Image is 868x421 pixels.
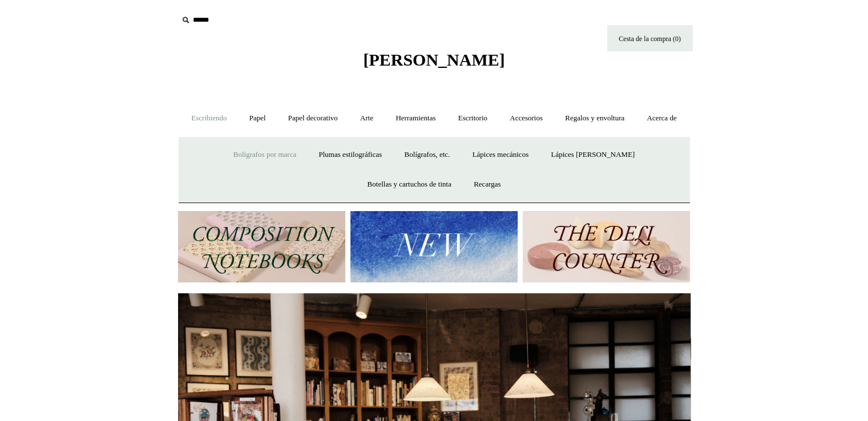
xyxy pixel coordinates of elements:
a: Papel [239,103,276,133]
a: Regalos y envoltura [555,103,635,133]
font: Regalos y envoltura [565,114,624,122]
font: Herramientas [395,114,435,122]
font: Botellas y cartuchos de tinta [368,180,451,188]
a: [PERSON_NAME] [363,59,504,67]
font: Bolígrafos por marca [233,150,296,159]
a: Botellas y cartuchos de tinta [357,169,462,200]
font: Plumas estilográficas [318,150,382,159]
a: Escritorio [448,103,498,133]
font: Escritorio [458,114,487,122]
a: Accesorios [499,103,553,133]
img: Nuevo.jpg__PID:f73bdf93-380a-4a35-bcfe-7823039498e1 [350,211,518,282]
font: Escribiendo [191,114,227,122]
a: Acerca de [636,103,687,133]
a: Recargas [463,169,511,200]
font: Lápices [PERSON_NAME] [551,150,635,159]
a: Papel decorativo [278,103,348,133]
img: El mostrador de delicatessen [523,211,690,282]
a: Lápices [PERSON_NAME] [540,140,645,170]
font: Accesorios [510,114,543,122]
a: Bolígrafos por marca [223,140,306,170]
font: Acerca de [647,114,676,122]
a: Cesta de la compra (0) [607,25,693,51]
a: Herramientas [385,103,446,133]
a: Bolígrafos, etc. [394,140,461,170]
font: Recargas [474,180,500,188]
font: Arte [360,114,373,122]
a: Plumas estilográficas [308,140,392,170]
a: Escribiendo [181,103,237,133]
img: 202302 Libros de composición.jpg__PID:69722ee6-fa44-49dd-a067-31375e5d54ec [178,211,345,282]
font: Lápices mecánicos [473,150,529,159]
a: Arte [350,103,383,133]
a: Lápices mecánicos [462,140,539,170]
font: Papel [249,114,266,122]
font: Cesta de la compra (0) [619,35,681,43]
font: Bolígrafos, etc. [405,150,450,159]
font: [PERSON_NAME] [363,50,504,69]
font: Papel decorativo [288,114,338,122]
